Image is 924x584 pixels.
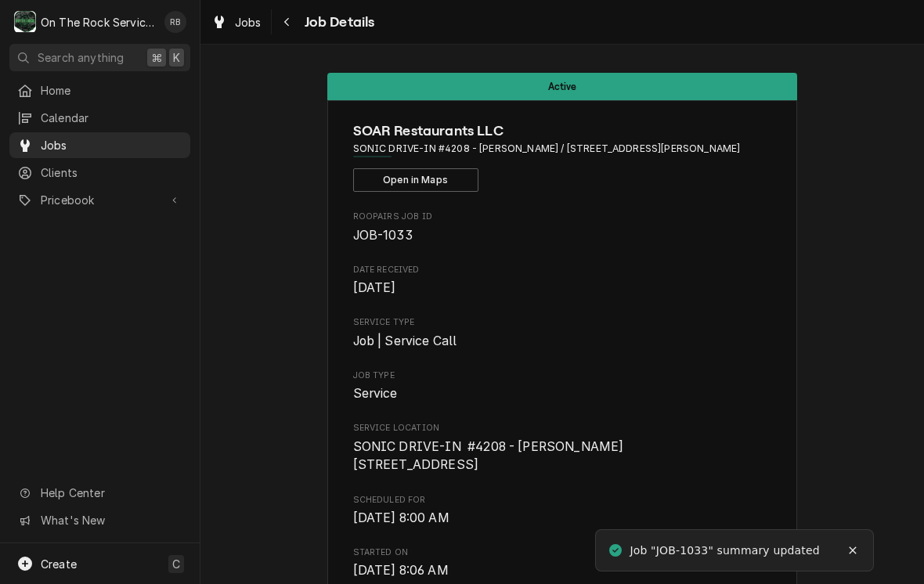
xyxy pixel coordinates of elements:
a: Go to What's New [9,507,190,533]
a: Go to Help Center [9,480,190,506]
span: Search anything [38,49,124,66]
span: Address [353,142,772,156]
div: RB [164,11,186,33]
a: Home [9,78,190,103]
div: Started On [353,546,772,580]
div: On The Rock Services's Avatar [14,11,36,33]
div: Roopairs Job ID [353,211,772,244]
span: Calendar [41,110,182,126]
span: SONIC DRIVE-IN #4208 - [PERSON_NAME] [STREET_ADDRESS] [353,439,624,473]
div: Status [327,73,797,100]
span: [DATE] [353,280,396,295]
button: Search anything⌘K [9,44,190,71]
div: On The Rock Services [41,14,156,31]
button: Open in Maps [353,168,478,192]
div: Ray Beals's Avatar [164,11,186,33]
span: Scheduled For [353,509,772,528]
div: O [14,11,36,33]
span: ⌘ [151,49,162,66]
span: Date Received [353,264,772,276]
div: Service Type [353,316,772,350]
span: Service Type [353,332,772,351]
span: Job Type [353,370,772,382]
div: Job Type [353,370,772,403]
a: Jobs [9,132,190,158]
span: Home [41,82,182,99]
span: Active [548,81,577,92]
span: Name [353,121,772,142]
span: Date Received [353,279,772,297]
span: [DATE] 8:00 AM [353,510,449,525]
span: Job | Service Call [353,333,457,348]
span: JOB-1033 [353,228,413,243]
span: Jobs [235,14,262,31]
span: K [173,49,180,66]
span: Service [353,386,398,401]
div: Service Location [353,422,772,474]
span: Help Center [41,485,181,501]
a: Jobs [205,9,268,35]
a: Clients [9,160,190,186]
span: Started On [353,546,772,559]
div: Job "JOB-1033" summary updated [630,543,821,559]
span: What's New [41,512,181,528]
span: Jobs [41,137,182,153]
span: Create [41,557,77,571]
div: Scheduled For [353,494,772,528]
span: Started On [353,561,772,580]
div: Client Information [353,121,772,192]
span: Scheduled For [353,494,772,506]
a: Go to Pricebook [9,187,190,213]
span: Pricebook [41,192,159,208]
span: Job Type [353,384,772,403]
span: Service Location [353,438,772,474]
span: [DATE] 8:06 AM [353,563,449,578]
span: Roopairs Job ID [353,211,772,223]
span: C [172,556,180,572]
button: Navigate back [275,9,300,34]
a: Calendar [9,105,190,131]
div: Date Received [353,264,772,297]
span: Clients [41,164,182,181]
span: Job Details [300,12,375,33]
span: Service Type [353,316,772,329]
span: Service Location [353,422,772,434]
span: Roopairs Job ID [353,226,772,245]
